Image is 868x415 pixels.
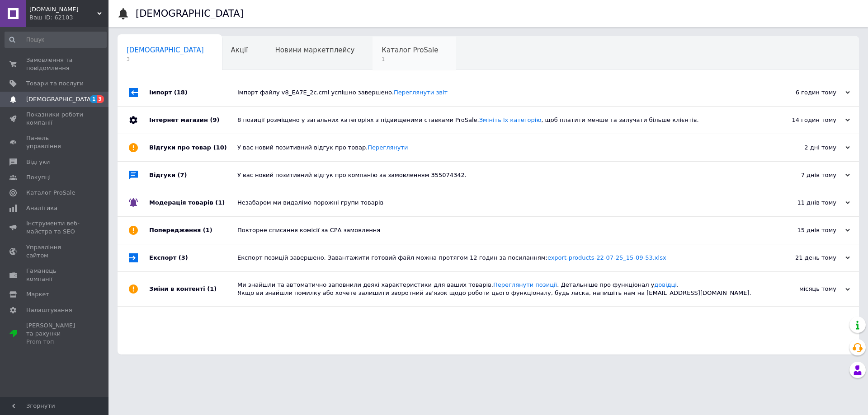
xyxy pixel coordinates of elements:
div: Експорт позицій завершено. Завантажити готовий файл можна протягом 12 годин за посиланням: [237,254,759,262]
a: довідці [654,281,677,288]
div: Відгуки [149,162,237,189]
span: (9) [210,117,219,123]
div: Відгуки про товар [149,134,237,161]
span: [DEMOGRAPHIC_DATA] [127,46,204,54]
span: 3 [127,56,204,63]
span: Аналітика [26,204,57,212]
span: Панель управління [26,134,84,150]
span: 1 [90,95,97,103]
div: У вас новий позитивний відгук про товар. [237,144,759,152]
span: Акції [231,46,248,54]
span: (1) [203,227,212,233]
span: Каталог ProSale [382,46,438,54]
div: Зміни в контенті [149,272,237,306]
h1: [DEMOGRAPHIC_DATA] [136,8,244,19]
a: Переглянути звіт [394,89,448,96]
span: Новини маркетплейсу [275,46,354,54]
span: (3) [179,254,188,261]
span: Показники роботи компанії [26,111,84,127]
div: Ми знайшли та автоматично заповнили деякі характеристики для ваших товарів. . Детальніше про функ... [237,281,759,297]
div: У вас новий позитивний відгук про компанію за замовленням 355074342. [237,171,759,179]
div: Експорт [149,244,237,271]
span: Замовлення та повідомлення [26,56,84,72]
a: Переглянути позиції [493,281,557,288]
span: Каталог ProSale [26,189,75,197]
span: (1) [215,199,225,206]
span: (7) [178,172,187,178]
div: Імпорт [149,79,237,106]
span: Lampochka.com.ua [29,5,97,14]
span: Налаштування [26,306,72,314]
div: місяць тому [759,285,850,293]
a: export-products-22-07-25_15-09-53.xlsx [547,254,666,261]
span: Гаманець компанії [26,267,84,283]
span: [PERSON_NAME] та рахунки [26,322,84,346]
div: Модерація товарів [149,189,237,216]
div: 14 годин тому [759,116,850,124]
span: (1) [207,285,217,292]
span: Управління сайтом [26,243,84,260]
span: Покупці [26,173,51,182]
a: Переглянути [368,144,408,151]
div: 7 днів тому [759,171,850,179]
div: 2 дні тому [759,144,850,152]
span: 3 [97,95,104,103]
div: Prom топ [26,338,84,346]
div: Інтернет магазин [149,107,237,134]
span: (10) [213,144,227,151]
span: [DEMOGRAPHIC_DATA] [26,95,93,103]
a: Змініть їх категорію [479,117,542,123]
span: Відгуки [26,158,50,166]
span: Інструменти веб-майстра та SEO [26,219,84,236]
div: 8 позиції розміщено у загальних категоріях з підвищеними ставками ProSale. , щоб платити менше та... [237,116,759,124]
div: Повторне списання комісії за СРА замовлення [237,226,759,234]
div: 15 днів тому [759,226,850,234]
span: 1 [382,56,438,63]
span: Товари та послуги [26,79,84,88]
div: 21 день тому [759,254,850,262]
div: Імпорт файлу v8_EA7E_2c.cml успішно завершено. [237,89,759,97]
div: 11 днів тому [759,199,850,207]
input: Пошук [5,32,107,48]
div: Незабаром ми видалімо порожні групи товарів [237,199,759,207]
span: Маркет [26,290,49,298]
div: Ваш ID: 62103 [29,14,108,22]
span: (18) [174,89,188,96]
div: 6 годин тому [759,89,850,97]
div: Попередження [149,217,237,244]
